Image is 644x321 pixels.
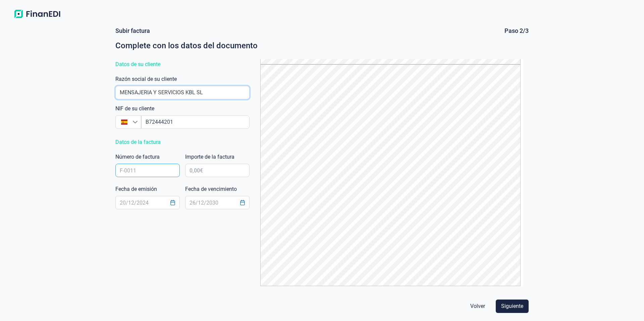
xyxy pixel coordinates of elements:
[115,86,250,99] input: Busque un librador
[115,196,180,209] input: 20/12/2024
[121,119,127,125] img: ES
[115,185,157,193] label: Fecha de emisión
[185,196,250,209] input: 26/12/2030
[260,64,521,286] img: PDF Viewer
[115,75,177,83] label: Razón social de su cliente
[166,197,179,209] button: Choose Date
[132,116,141,128] div: Busque un NIF
[115,40,529,51] div: Complete con los datos del documento
[185,164,250,177] input: 0,00€
[115,59,250,70] div: Datos de su cliente
[11,8,64,20] img: Logo de aplicación
[465,300,490,313] button: Volver
[115,153,160,161] label: Número de factura
[496,300,529,313] button: Siguiente
[115,105,154,113] label: NIF de su cliente
[504,27,529,35] div: Paso 2/3
[185,185,237,193] label: Fecha de vencimiento
[185,153,234,161] label: Importe de la factura
[115,27,150,35] div: Subir factura
[115,164,180,177] input: F-0011
[141,115,250,129] input: Busque un NIF
[236,197,249,209] button: Choose Date
[115,137,250,148] div: Datos de la factura
[501,302,523,310] span: Siguiente
[470,302,485,310] span: Volver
